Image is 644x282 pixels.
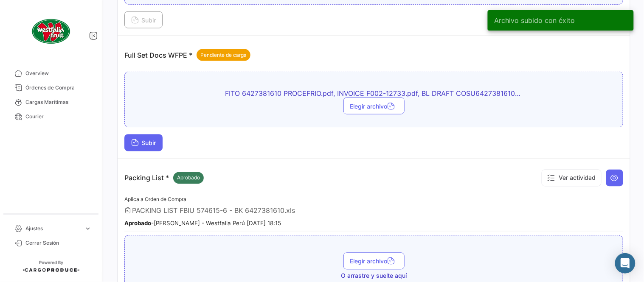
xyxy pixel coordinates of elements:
[25,239,92,247] span: Cerrar Sesión
[7,109,95,124] a: Courier
[124,134,163,151] button: Subir
[615,253,636,274] div: Abrir Intercom Messenger
[225,89,523,98] span: FITO 6427381610 PROCEFRIO.pdf, INVOICE F002-12733.pdf, BL DRAFT COSU6427381610 APA.PDF, CO DRAFT ...
[7,95,95,109] a: Cargas Marítimas
[25,84,92,92] span: Órdenes de Compra
[542,170,602,187] button: Ver actividad
[495,16,575,25] span: Archivo subido con éxito
[200,51,247,59] span: Pendiente de carga
[7,66,95,81] a: Overview
[131,17,156,24] span: Subir
[177,174,200,182] span: Aprobado
[124,220,151,227] b: Aprobado
[132,207,295,215] span: PACKING LIST FBIU 574615-6 - BK 6427381610.xls
[124,196,186,203] span: Aplica a Orden de Compra
[124,172,204,184] p: Packing List *
[25,225,81,232] span: Ajustes
[350,258,398,265] span: Elegir archivo
[341,272,407,280] span: O arrastre y suelte aquí
[25,70,92,77] span: Overview
[124,11,163,28] button: Subir
[124,49,250,61] p: Full Set Docs WFPE *
[343,253,405,270] button: Elegir archivo
[25,98,92,106] span: Cargas Marítimas
[84,225,92,232] span: expand_more
[343,98,405,114] button: Elegir archivo
[131,140,156,147] span: Subir
[30,10,72,53] img: client-50.png
[124,220,281,227] small: - [PERSON_NAME] - Westfalia Perú [DATE] 18:15
[350,103,398,110] span: Elegir archivo
[25,113,92,120] span: Courier
[7,81,95,95] a: Órdenes de Compra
